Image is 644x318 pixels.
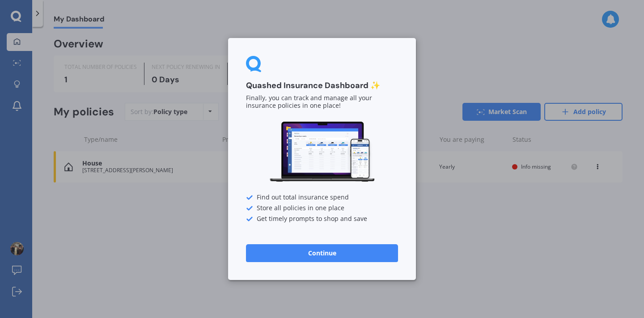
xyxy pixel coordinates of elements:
[246,244,398,262] button: Continue
[246,95,398,110] p: Finally, you can track and manage all your insurance policies in one place!
[246,205,398,212] div: Store all policies in one place
[268,120,376,183] img: Dashboard
[246,216,398,223] div: Get timely prompts to shop and save
[246,81,398,91] h3: Quashed Insurance Dashboard ✨
[246,194,398,201] div: Find out total insurance spend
